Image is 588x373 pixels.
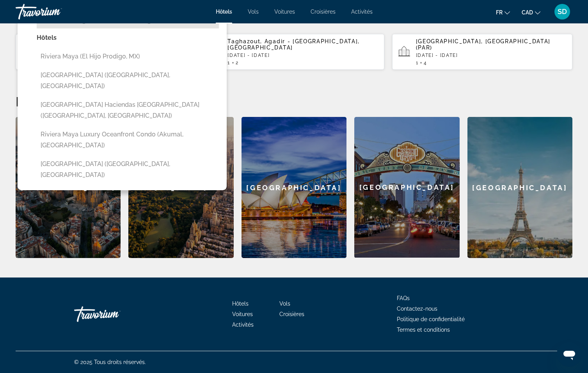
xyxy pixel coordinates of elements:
[496,9,503,16] span: fr
[74,359,146,365] span: © 2025 Tous droits réservés.
[227,53,378,58] p: [DATE] - [DATE]
[227,60,230,65] span: 1
[37,97,219,123] button: [GEOGRAPHIC_DATA] Haciendas [GEOGRAPHIC_DATA] ([GEOGRAPHIC_DATA], [GEOGRAPHIC_DATA])
[467,117,572,258] a: [GEOGRAPHIC_DATA]
[232,322,254,328] a: Activités
[416,53,566,58] p: [DATE] - [DATE]
[522,7,540,18] button: Change currency
[416,38,551,51] span: [GEOGRAPHIC_DATA], [GEOGRAPHIC_DATA] (PAR)
[397,295,410,301] a: FAQs
[232,301,249,307] a: Hôtels
[204,34,384,70] button: Taghazout, Agadir - [GEOGRAPHIC_DATA], [GEOGRAPHIC_DATA][DATE] - [DATE]12
[397,327,450,333] a: Termes et conditions
[552,4,572,20] button: User Menu
[351,9,373,15] a: Activités
[354,117,459,258] div: [GEOGRAPHIC_DATA]
[496,7,510,18] button: Change language
[397,316,465,322] a: Politique de confidentialité
[397,306,437,312] a: Contactez-nous
[16,2,94,22] a: Travorium
[279,311,304,317] a: Croisières
[416,60,419,65] span: 1
[16,34,196,70] button: [GEOGRAPHIC_DATA], [GEOGRAPHIC_DATA] (PTY)[DATE] - [DATE]12
[354,117,459,258] a: [GEOGRAPHIC_DATA]
[74,302,152,326] a: Travorium
[424,60,427,65] span: 4
[248,9,259,15] a: Vols
[37,68,219,94] button: [GEOGRAPHIC_DATA] ([GEOGRAPHIC_DATA], [GEOGRAPHIC_DATA])
[37,49,219,64] button: Riviera Maya (El Hijo Prodigo, MX)
[16,94,572,109] h2: Destinations en vedette
[522,9,533,16] span: CAD
[558,8,567,16] span: SD
[37,127,219,153] button: Riviera Maya Luxury Oceanfront Condo (Akumal, [GEOGRAPHIC_DATA])
[16,117,121,258] a: [GEOGRAPHIC_DATA]
[37,157,219,182] button: [GEOGRAPHIC_DATA] ([GEOGRAPHIC_DATA], [GEOGRAPHIC_DATA])
[311,9,336,15] a: Croisières
[232,311,253,317] a: Voitures
[236,60,239,65] span: 2
[37,32,219,43] p: Hôtels
[242,117,346,258] a: [GEOGRAPHIC_DATA]
[216,9,232,15] a: Hôtels
[392,34,572,70] button: [GEOGRAPHIC_DATA], [GEOGRAPHIC_DATA] (PAR)[DATE] - [DATE]14
[557,342,582,367] iframe: Bouton de lancement de la fenêtre de messagerie
[227,38,360,51] span: Taghazout, Agadir - [GEOGRAPHIC_DATA], [GEOGRAPHIC_DATA]
[274,9,295,15] a: Voitures
[279,301,290,307] a: Vols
